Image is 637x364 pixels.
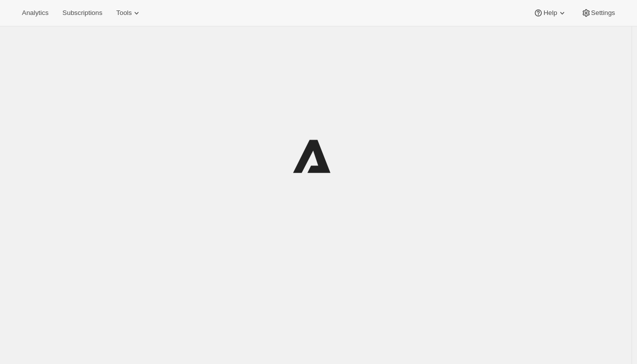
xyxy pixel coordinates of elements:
button: Settings [575,6,621,20]
button: Analytics [16,6,54,20]
button: Help [527,6,573,20]
span: Subscriptions [62,9,102,17]
button: Tools [110,6,148,20]
span: Settings [591,9,615,17]
span: Tools [116,9,132,17]
span: Help [543,9,557,17]
button: Subscriptions [56,6,108,20]
span: Analytics [22,9,48,17]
